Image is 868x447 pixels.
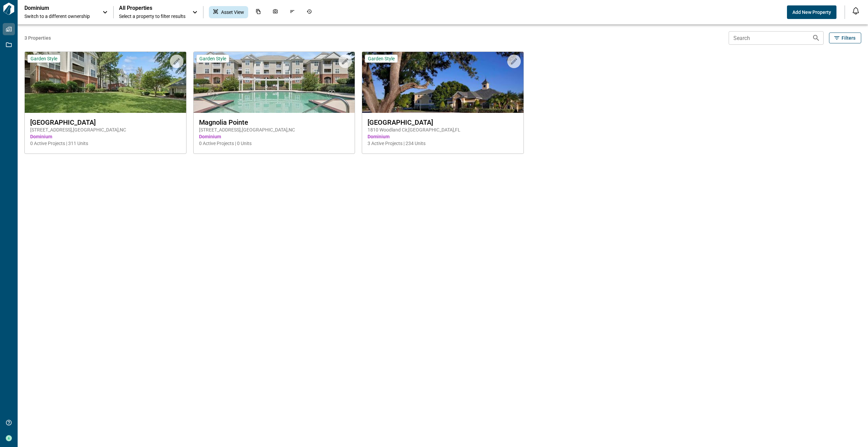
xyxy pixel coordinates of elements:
div: Job History [302,6,316,18]
span: [GEOGRAPHIC_DATA] [30,118,181,126]
button: Filters [829,33,861,43]
span: [GEOGRAPHIC_DATA] [368,118,518,126]
span: 3 Active Projects | 234 Units [368,140,518,147]
span: Dominium [30,133,181,140]
img: property-asset [194,52,355,113]
span: Garden Style [31,56,57,62]
span: All Properties [119,5,185,12]
span: Asset View [221,9,244,16]
div: Asset View [209,6,248,18]
div: Photos [269,6,282,18]
img: property-asset [362,52,524,113]
div: Issues & Info [285,6,299,18]
span: Garden Style [199,56,226,62]
span: 1810 Woodland Cir , [GEOGRAPHIC_DATA] , FL [368,126,518,133]
span: 0 Active Projects | 0 Units [199,140,350,147]
p: Dominium [24,5,85,12]
span: Dominium [199,133,350,140]
span: 3 Properties [24,35,726,41]
img: property-asset [25,52,186,113]
span: [STREET_ADDRESS] , [GEOGRAPHIC_DATA] , NC [199,126,350,133]
div: Documents [252,6,265,18]
span: Dominium [368,133,518,140]
span: [STREET_ADDRESS] , [GEOGRAPHIC_DATA] , NC [30,126,181,133]
span: Magnolia Pointe [199,118,350,126]
button: Search properties [809,31,823,45]
span: Filters [842,35,855,41]
span: 0 Active Projects | 311 Units [30,140,181,147]
button: Open notification feed [850,5,861,16]
span: Garden Style [368,56,395,62]
span: Switch to a different ownership [24,13,96,20]
span: Add New Property [792,9,831,16]
button: Add New Property [787,5,836,19]
span: Select a property to filter results [119,13,185,20]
